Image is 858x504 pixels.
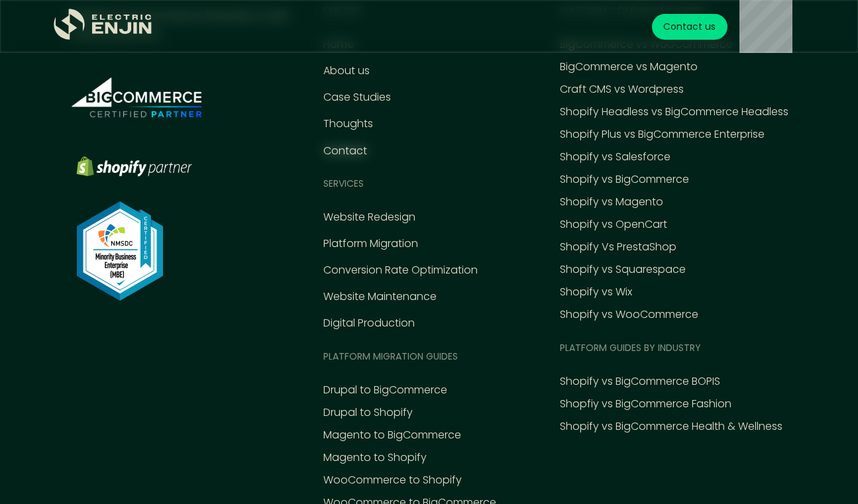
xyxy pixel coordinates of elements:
[323,236,418,252] a: Platform Migration
[323,262,478,278] a: Conversion Rate Optimization
[560,194,663,210] a: Shopify vs Magento
[323,116,373,132] a: Thoughts
[560,104,788,120] a: Shopify Headless vs BigCommerce Headless
[560,396,731,412] a: Shopfiy vs BigCommerce Fashion
[560,239,676,255] a: Shopify Vs PrestaShop
[652,14,728,40] a: Contact us
[560,59,698,75] a: BigCommerce vs Magento
[323,177,364,191] div: Services
[323,63,370,79] a: About us
[560,307,698,323] a: Shopify vs WooCommerce
[323,472,462,488] a: WooCommerce to Shopify
[323,143,367,159] a: Contact
[560,172,689,187] a: Shopify vs BigCommerce
[323,209,415,225] a: Website Redesign
[560,81,684,97] a: Craft CMS vs Wordpress
[663,20,716,34] div: Contact us
[323,350,458,364] div: Platform MIGRATION Guides
[323,315,415,331] a: Digital Production
[560,341,701,355] div: Platform guides by industry
[323,405,413,421] a: Drupal to Shopify
[54,9,153,45] a: home
[560,262,686,277] a: Shopify vs Squarespace
[560,374,720,389] a: Shopify vs BigCommerce BOPIS
[560,149,670,165] a: Shopify vs Salesforce
[323,450,427,466] a: Magento to Shopify
[560,217,667,232] a: Shopify vs OpenCart
[560,419,782,434] a: Shopify vs BigCommerce Health & Wellness
[560,126,765,142] a: Shopify Plus vs BigCommerce Enterprise
[323,427,461,443] a: Magento to BigCommerce
[323,89,391,105] a: Case Studies
[323,289,437,305] a: Website Maintenance
[560,284,632,300] a: Shopify vs Wix
[323,382,447,398] a: Drupal to BigCommerce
